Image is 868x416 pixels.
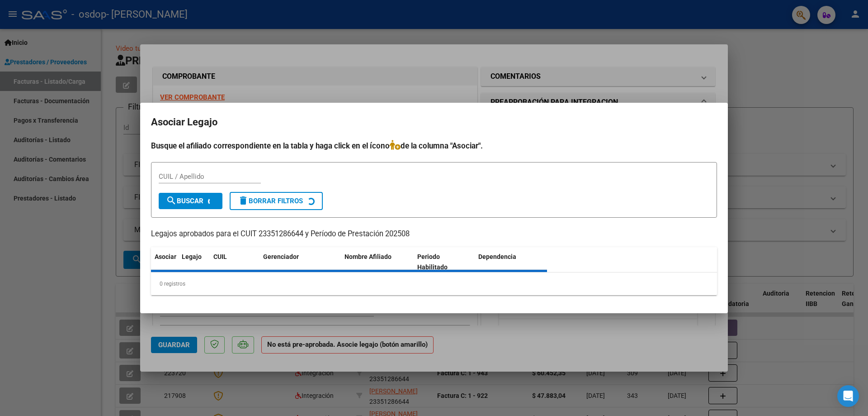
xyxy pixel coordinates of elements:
div: 0 registros [151,273,717,295]
datatable-header-cell: Asociar [151,247,178,277]
div: Open Intercom Messenger [837,385,859,407]
p: Legajos aprobados para el CUIT 23351286644 y Período de Prestación 202508 [151,229,717,240]
datatable-header-cell: CUIL [210,247,259,277]
span: Dependencia [478,253,516,260]
h2: Asociar Legajo [151,114,717,131]
span: CUIL [213,253,227,260]
button: Buscar [159,193,222,209]
datatable-header-cell: Periodo Habilitado [414,247,475,277]
span: Legajo [182,253,202,260]
datatable-header-cell: Nombre Afiliado [341,247,414,277]
span: Asociar [155,253,176,260]
mat-icon: search [166,195,177,206]
span: Periodo Habilitado [417,253,448,271]
button: Borrar Filtros [230,192,323,210]
datatable-header-cell: Dependencia [475,247,547,277]
mat-icon: delete [238,195,249,206]
span: Gerenciador [263,253,299,260]
datatable-header-cell: Legajo [178,247,210,277]
span: Borrar Filtros [238,197,303,205]
datatable-header-cell: Gerenciador [259,247,341,277]
h4: Busque el afiliado correspondiente en la tabla y haga click en el ícono de la columna "Asociar". [151,140,717,152]
span: Nombre Afiliado [344,253,392,260]
span: Buscar [166,197,203,205]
